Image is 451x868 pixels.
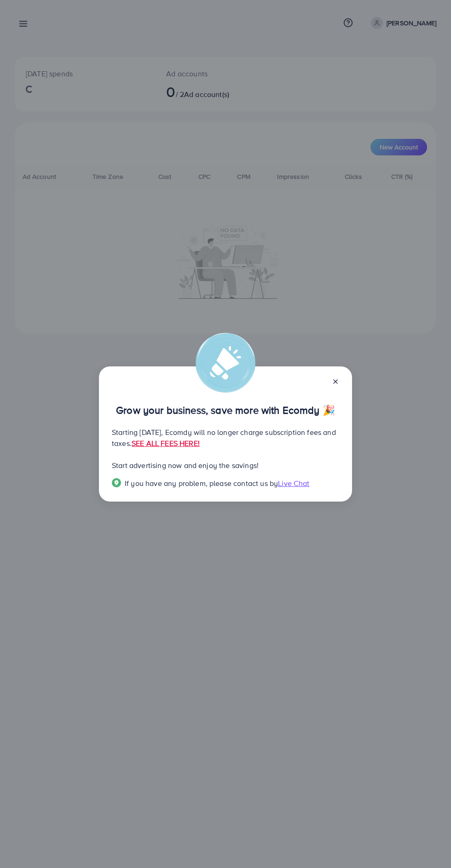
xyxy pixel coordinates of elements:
p: Start advertising now and enjoy the savings! [112,460,339,471]
span: If you have any problem, please contact us by [125,478,278,488]
a: SEE ALL FEES HERE! [132,438,200,448]
img: alert [196,333,255,393]
img: Popup guide [112,478,121,487]
p: Starting [DATE], Ecomdy will no longer charge subscription fees and taxes. [112,427,339,449]
span: Live Chat [278,478,309,488]
p: Grow your business, save more with Ecomdy 🎉 [112,405,339,416]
